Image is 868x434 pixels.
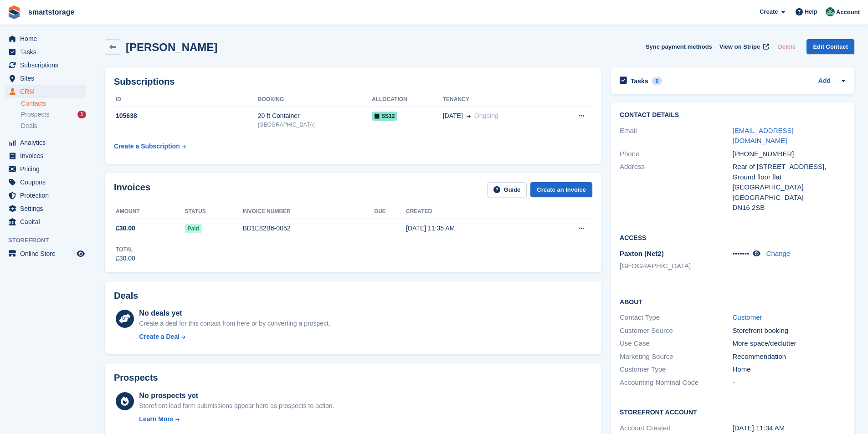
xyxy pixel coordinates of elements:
div: Total [116,245,135,254]
a: menu [5,85,86,98]
h2: Storefront Account [620,407,845,416]
a: menu [5,189,86,202]
img: Peter Britcliffe [826,7,835,16]
a: Customer [733,313,762,321]
div: Storefront booking [733,326,845,336]
div: [DATE] 11:35 AM [406,224,540,233]
a: Create a Subscription [114,138,186,155]
div: Rear of [STREET_ADDRESS], Ground floor flat [733,162,845,182]
div: Create a Subscription [114,142,180,151]
span: CRM [20,85,75,98]
a: [EMAIL_ADDRESS][DOMAIN_NAME] [733,127,794,145]
span: [DATE] [443,111,463,121]
th: Booking [258,92,372,107]
div: [GEOGRAPHIC_DATA] [258,121,372,129]
span: Protection [20,189,75,202]
a: Contacts [21,99,86,108]
a: menu [5,202,86,215]
span: Capital [20,215,75,228]
th: Invoice number [242,204,374,219]
div: More space/declutter [733,338,845,349]
th: Tenancy [443,92,554,107]
a: menu [5,176,86,189]
a: Prospects 1 [21,110,86,119]
span: Ongoing [474,112,498,119]
span: Storefront [8,236,91,245]
h2: Subscriptions [114,77,592,87]
a: menu [5,247,86,260]
a: Create an Invoice [530,182,592,197]
div: Accounting Nominal Code [620,378,732,388]
div: 0 [652,77,663,85]
div: Email [620,126,732,146]
button: Delete [774,39,799,54]
div: Account Created [620,423,732,434]
div: Customer Type [620,364,732,375]
a: Guide [487,182,527,197]
span: Pricing [20,163,75,175]
div: Home [733,364,845,375]
div: Address [620,162,732,213]
span: ••••••• [733,250,750,257]
span: Subscriptions [20,59,75,71]
a: menu [5,46,86,58]
div: BD1E82B6-0052 [242,224,374,233]
div: No prospects yet [139,390,334,401]
span: Account [836,8,860,17]
a: Deals [21,121,86,131]
img: stora-icon-8386f47178a22dfd0bd8f6a31ec36ba5ce8667c1dd55bd0f319d3a0aa187defe.svg [7,5,21,19]
div: DN16 2SB [733,203,845,213]
a: menu [5,32,86,45]
div: Recommendation [733,352,845,362]
div: Use Case [620,338,732,349]
h2: About [620,297,845,306]
div: 20 ft Container [258,111,372,121]
h2: Contact Details [620,112,845,119]
h2: Invoices [114,182,150,197]
span: £30.00 [116,224,135,233]
div: Storefront lead form submissions appear here as prospects to action. [139,401,334,411]
a: smartstorage [25,5,78,20]
a: View on Stripe [716,39,771,54]
span: Coupons [20,176,75,189]
div: Customer Source [620,326,732,336]
div: Create a Deal [139,332,180,342]
a: menu [5,163,86,175]
th: Allocation [372,92,443,107]
h2: Access [620,233,845,242]
a: Add [818,76,831,87]
span: Create [760,7,778,16]
a: Change [766,250,791,257]
div: Contact Type [620,312,732,323]
th: ID [114,92,258,107]
div: [GEOGRAPHIC_DATA] [733,182,845,193]
div: - [733,378,845,388]
a: Edit Contact [806,39,854,54]
div: Marketing Source [620,352,732,362]
span: Invoices [20,149,75,162]
span: Home [20,32,75,45]
button: Sync payment methods [646,39,712,54]
th: Amount [114,204,185,219]
span: Settings [20,202,75,215]
th: Status [185,204,243,219]
span: Online Store [20,247,75,260]
div: Phone [620,149,732,159]
span: Tasks [20,46,75,58]
div: 105638 [114,111,258,121]
a: Preview store [75,248,86,259]
h2: Tasks [631,77,648,85]
li: [GEOGRAPHIC_DATA] [620,261,732,271]
a: Create a Deal [139,332,330,342]
span: View on Stripe [719,42,760,51]
a: Learn More [139,414,334,424]
div: [PHONE_NUMBER] [733,149,845,159]
div: [GEOGRAPHIC_DATA] [733,193,845,203]
a: menu [5,149,86,162]
span: SS12 [372,112,397,121]
span: Deals [21,122,37,130]
a: menu [5,72,86,85]
a: menu [5,59,86,71]
span: Analytics [20,136,75,149]
div: £30.00 [116,254,135,263]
